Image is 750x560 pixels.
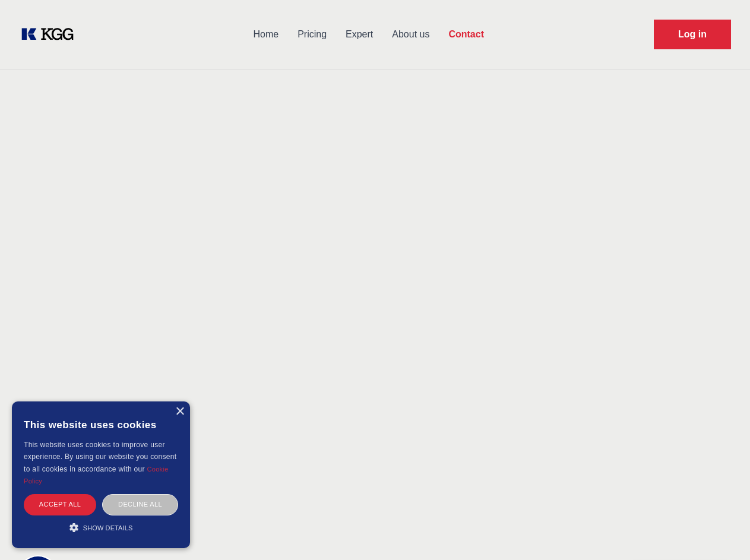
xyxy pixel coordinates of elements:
a: Pricing [288,19,336,50]
span: Show details [83,524,133,531]
a: About us [382,19,439,50]
div: Close [175,407,184,416]
div: This website uses cookies [24,410,178,439]
a: Expert [336,19,382,50]
a: KOL Knowledge Platform: Talk to Key External Experts (KEE) [19,25,83,44]
a: Cookie Policy [24,466,169,485]
div: Show details [24,521,178,533]
div: Decline all [102,494,178,515]
iframe: Chat Widget [691,503,750,560]
a: Home [243,19,288,50]
span: This website uses cookies to improve user experience. By using our website you consent to all coo... [24,441,176,473]
div: Accept all [24,494,96,515]
a: Request Demo [654,20,731,49]
a: Contact [439,19,493,50]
